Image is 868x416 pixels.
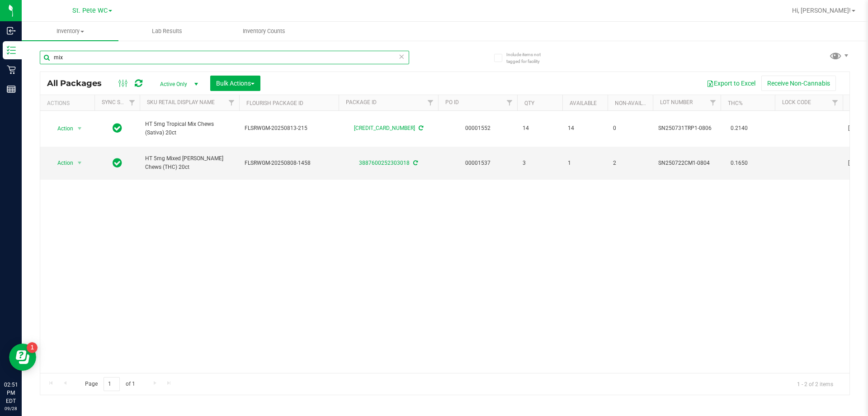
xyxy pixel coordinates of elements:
p: 09/28 [4,405,18,412]
button: Receive Non-Cannabis [761,76,836,91]
span: HT 5mg Mixed [PERSON_NAME] Chews (THC) 20ct [145,154,234,172]
a: Filter [125,95,140,110]
a: Inventory Counts [216,22,312,41]
a: 3887600252303018 [359,160,410,166]
a: Filter [828,95,843,110]
p: 02:51 PM EDT [4,381,18,405]
span: Sync from Compliance System [417,125,423,131]
span: St. Pete WC [72,7,108,14]
inline-svg: Inbound [7,26,16,35]
span: Sync from Compliance System [412,160,418,166]
a: Sku Retail Display Name [147,99,215,105]
span: FLSRWGM-20250813-215 [245,124,333,133]
a: 00001552 [465,125,491,131]
span: Lab Results [140,27,194,35]
span: In Sync [113,122,122,134]
input: Search Package ID, Item Name, SKU, Lot or Part Number... [40,51,409,64]
iframe: Resource center [9,344,36,371]
a: Filter [706,95,721,110]
a: Inventory [22,22,118,41]
inline-svg: Retail [7,65,16,74]
span: Page of 1 [77,377,142,391]
span: select [74,122,85,135]
iframe: Resource center unread badge [27,342,38,353]
a: Filter [502,95,517,110]
a: PO ID [445,99,459,105]
span: FLSRWGM-20250808-1458 [245,159,333,167]
span: 1 - 2 of 2 items [790,377,840,391]
a: Lab Results [118,22,215,41]
span: 14 [523,124,557,133]
a: Package ID [346,99,377,105]
span: Inventory [22,27,118,35]
input: 1 [104,377,120,391]
a: Flourish Package ID [246,100,303,106]
inline-svg: Reports [7,85,16,94]
span: Inventory Counts [231,27,297,35]
span: 0.1650 [726,157,752,170]
div: Actions [47,100,91,106]
a: Filter [224,95,239,110]
button: Export to Excel [701,76,761,91]
a: Sync Status [102,99,137,105]
span: Action [49,157,74,169]
span: Include items not tagged for facility [506,51,552,65]
a: Lot Number [660,99,693,105]
span: 0 [613,124,647,133]
span: SN250731TRP1-0806 [658,124,715,133]
span: 14 [568,124,602,133]
span: HT 5mg Tropical Mix Chews (Sativa) 20ct [145,120,234,137]
span: In Sync [113,157,122,169]
a: [CREDIT_CARD_NUMBER] [354,125,415,131]
span: Bulk Actions [216,80,255,87]
a: 00001537 [465,160,491,166]
span: select [74,157,85,169]
a: THC% [728,100,743,106]
span: All Packages [47,78,111,88]
span: 3 [523,159,557,167]
span: Hi, [PERSON_NAME]! [792,7,851,14]
span: 1 [568,159,602,167]
a: Available [570,100,597,106]
button: Bulk Actions [210,76,260,91]
span: 2 [613,159,647,167]
span: Clear [398,51,405,62]
span: Action [49,122,74,135]
a: Filter [423,95,438,110]
a: Qty [524,100,534,106]
a: Non-Available [615,100,655,106]
inline-svg: Inventory [7,46,16,55]
a: Lock Code [782,99,811,105]
span: SN250722CM1-0804 [658,159,715,167]
span: 0.2140 [726,122,752,135]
